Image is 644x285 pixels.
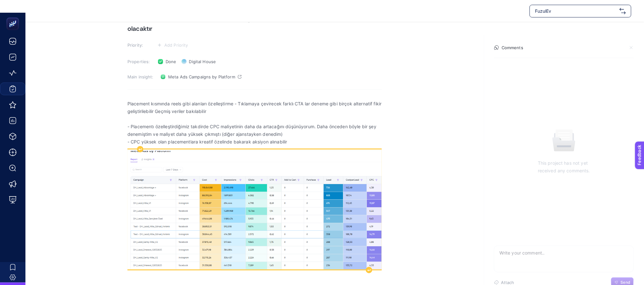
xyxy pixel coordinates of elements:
[158,72,244,82] a: Meta Ads Campaigns by Platform
[127,74,154,79] h3: Main insight:
[164,43,188,48] span: Add Priority
[127,96,382,285] div: Rich Text Editor. Editing area: main
[535,8,617,14] span: FuzulEv
[189,59,216,64] span: Digital House
[127,43,154,48] h3: Priority:
[538,159,590,175] p: This project has not yet received any comments.
[4,2,24,7] span: Feedback
[127,149,382,269] img: 1757056398707-image.png
[127,59,154,64] h3: Properties:
[127,138,382,146] span: - CPC yüksek olan placementlara kreatif özelinde bakarak aksiyon alınabilir
[127,100,382,115] p: Placement kısmında reels gibi alanları özelleştirme - Tıklamaya çevirecek farklı CTA lar deneme g...
[502,45,523,50] h4: Comments
[127,123,382,138] p: - Placementı özelleştirdiğimiz takdirde CPC maliyetinin daha da artacağını düşünüyorum. Daha önce...
[166,59,176,64] span: Done
[620,8,626,14] img: svg%3e
[137,146,143,152] div: Insert paragraph before block
[366,267,372,273] div: Insert paragraph after block
[168,74,235,79] span: Meta Ads Campaigns by Platform
[621,280,630,285] span: Send
[155,41,190,49] button: Add Priority
[501,280,514,285] span: Attach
